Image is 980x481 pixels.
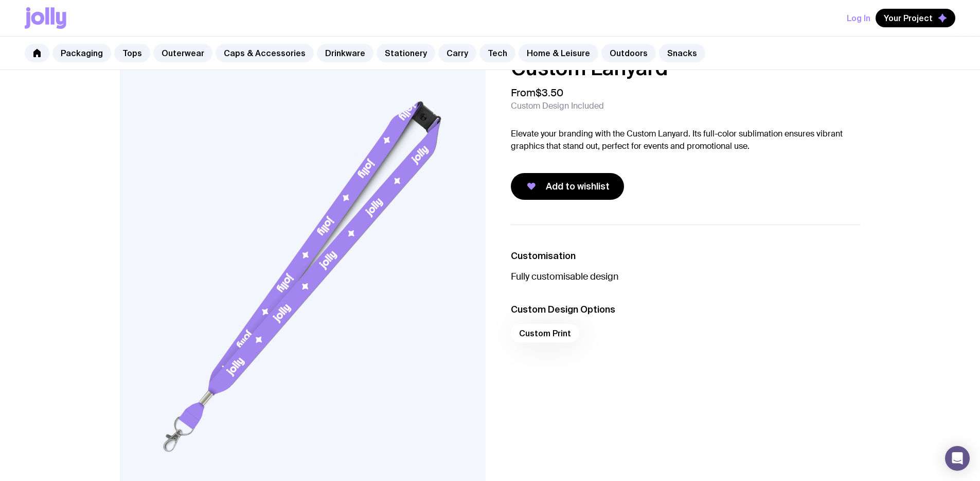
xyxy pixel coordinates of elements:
[52,44,111,62] a: Packaging
[945,446,970,471] div: Open Intercom Messenger
[659,44,705,62] a: Snacks
[511,270,861,283] p: Fully customisable design
[511,58,861,78] h1: Custom Lanyard
[153,44,212,62] a: Outerwear
[536,86,563,99] span: $3.50
[511,101,604,111] span: Custom Design Included
[511,173,624,200] button: Add to wishlist
[438,44,476,62] a: Carry
[114,44,150,62] a: Tops
[479,44,515,62] a: Tech
[511,250,861,262] h3: Customisation
[546,180,610,193] span: Add to wishlist
[216,44,314,62] a: Caps & Accessories
[511,128,861,152] p: Elevate your branding with the Custom Lanyard. Its full-color sublimation ensures vibrant graphic...
[884,13,933,23] span: Your Project
[847,9,870,27] button: Log In
[876,9,955,27] button: Your Project
[511,87,563,99] span: From
[377,44,435,62] a: Stationery
[317,44,373,62] a: Drinkware
[511,303,861,316] h3: Custom Design Options
[519,44,598,62] a: Home & Leisure
[601,44,656,62] a: Outdoors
